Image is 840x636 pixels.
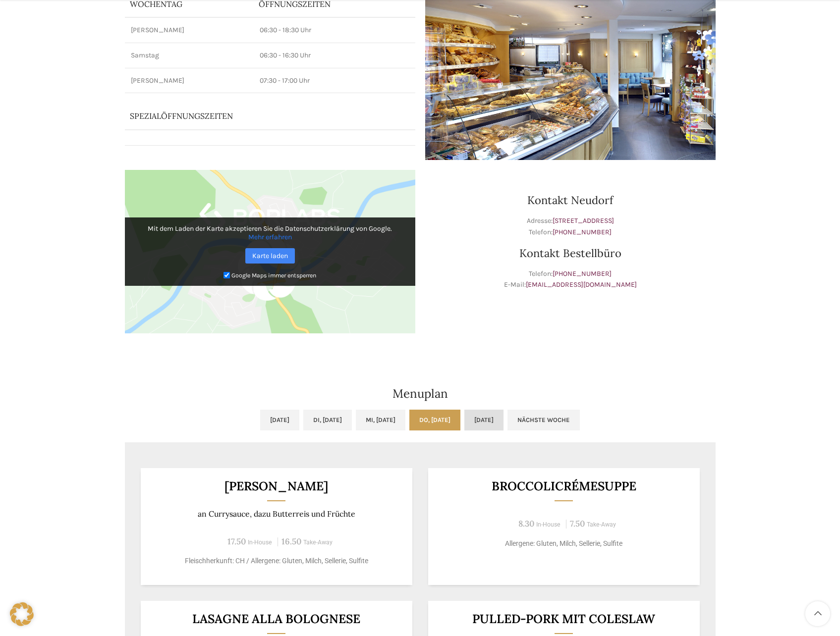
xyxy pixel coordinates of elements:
p: Samstag [131,51,248,60]
p: 06:30 - 16:30 Uhr [260,51,409,60]
a: [DATE] [260,410,299,430]
h3: Broccolicrémesuppe [440,480,687,492]
h3: Kontakt Neudorf [425,195,716,206]
span: 8.30 [518,518,534,529]
a: Mi, [DATE] [356,410,405,430]
p: [PERSON_NAME] [131,76,248,86]
img: Google Maps [125,170,415,333]
p: Mit dem Laden der Karte akzeptieren Sie die Datenschutzerklärung von Google. [132,224,408,241]
a: [PHONE_NUMBER] [553,269,612,278]
h3: Pulled-Pork mit Coleslaw [440,613,687,625]
p: Allergene: Gluten, Milch, Sellerie, Sulfite [440,538,687,549]
h2: Menuplan [125,388,716,400]
p: Telefon: E-Mail: [425,268,716,291]
a: Scroll to top button [805,601,830,626]
p: an Currysauce, dazu Butterreis und Früchte [153,509,400,519]
p: Adresse: Telefon: [425,215,716,238]
span: In-House [248,539,272,546]
span: 16.50 [281,536,301,547]
span: Take-Away [303,539,333,546]
a: [DATE] [464,410,504,430]
a: Di, [DATE] [303,410,352,430]
span: 17.50 [227,536,246,547]
p: 06:30 - 18:30 Uhr [260,25,409,35]
h3: Kontakt Bestellbüro [425,248,716,259]
span: In-House [536,521,560,528]
h3: [PERSON_NAME] [153,480,400,492]
p: [PERSON_NAME] [131,25,248,35]
a: Karte laden [245,248,295,264]
a: [PHONE_NUMBER] [553,228,612,236]
input: Google Maps immer entsperren [224,272,230,278]
a: Do, [DATE] [409,410,460,430]
p: Fleischherkunft: CH / Allergene: Gluten, Milch, Sellerie, Sulfite [153,556,400,566]
p: Spezialöffnungszeiten [130,110,383,121]
span: 7.50 [570,518,585,529]
a: [STREET_ADDRESS] [553,216,614,225]
h3: LASAGNE ALLA BOLOGNESE [153,613,400,625]
a: Nächste Woche [507,410,580,430]
a: [EMAIL_ADDRESS][DOMAIN_NAME] [526,280,637,289]
small: Google Maps immer entsperren [231,272,316,279]
span: Take-Away [587,521,616,528]
p: 07:30 - 17:00 Uhr [260,76,409,86]
a: Mehr erfahren [248,233,292,241]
